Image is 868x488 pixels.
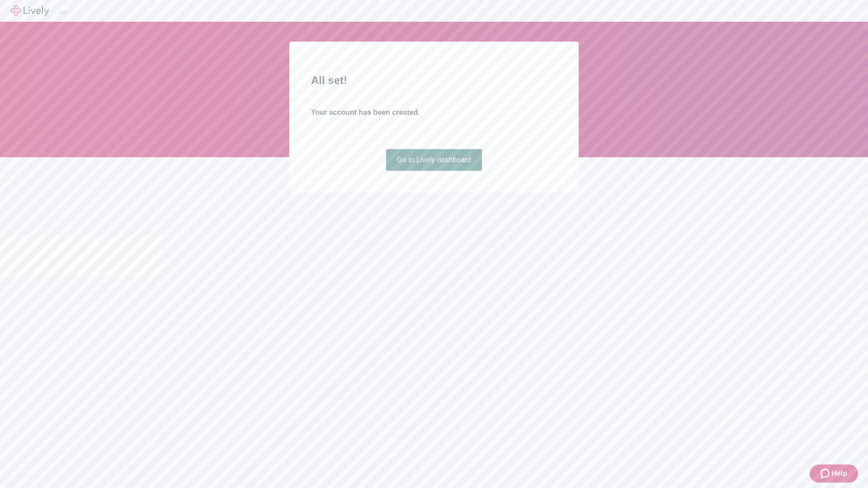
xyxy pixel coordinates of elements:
[821,468,831,479] svg: Zendesk support icon
[831,468,847,479] span: Help
[11,5,49,16] img: Lively
[311,72,557,89] h2: All set!
[60,11,67,14] button: Log out
[311,107,557,118] h4: Your account has been created.
[810,465,858,483] button: Zendesk support iconHelp
[386,149,482,171] a: Go to Lively dashboard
